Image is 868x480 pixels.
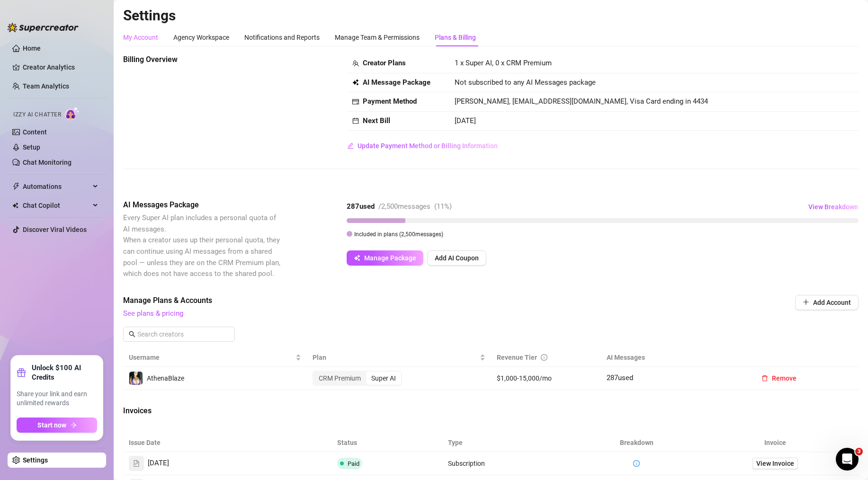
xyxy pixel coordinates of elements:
span: / 2,500 messages [378,202,430,211]
a: Creator Analytics [23,60,98,75]
h2: Settings [123,7,859,25]
span: delete [761,375,768,382]
span: Subscription [448,460,485,467]
a: View Invoice [752,458,798,469]
strong: 287 used [347,202,375,211]
td: $1,000-15,000/mo [491,367,601,390]
span: Revenue Tier [497,354,537,361]
span: View Breakdown [808,203,858,211]
input: Search creators [137,329,222,339]
span: credit-card [352,98,359,105]
th: Type [442,434,581,452]
a: Chat Monitoring [23,159,72,166]
span: Plan [313,352,477,363]
span: info-circle [633,460,640,467]
span: Start now [37,421,66,429]
span: Chat Copilot [23,198,90,213]
a: Content [23,128,47,136]
strong: Unlock $100 AI Credits [32,363,97,382]
span: gift [17,368,26,377]
th: Breakdown [581,434,692,452]
img: AthenaBlaze [129,372,143,385]
span: plus [803,299,809,305]
span: [DATE] [455,116,476,125]
span: edit [347,142,354,149]
span: Manage Plans & Accounts [123,295,731,306]
div: My Account [123,32,158,43]
span: [DATE] [148,458,169,469]
div: Agency Workspace [173,32,229,43]
span: Every Super AI plan includes a personal quota of AI messages. When a creator uses up their person... [123,213,280,278]
span: 3 [855,448,863,455]
span: Username [129,352,294,363]
strong: Creator Plans [363,59,406,67]
span: Paid [348,460,359,467]
strong: AI Message Package [363,78,430,87]
span: Billing Overview [123,54,282,65]
span: thunderbolt [12,183,20,190]
img: logo-BBDzfeDw.svg [8,23,79,32]
span: AI Messages Package [123,199,282,211]
span: file-text [133,460,140,467]
button: Start nowarrow-right [17,418,97,433]
button: Remove [754,371,804,386]
span: ( 11 %) [434,202,452,211]
span: Add Account [813,299,851,306]
span: Invoices [123,405,282,417]
iframe: Intercom live chat [836,448,859,471]
span: team [352,60,359,67]
span: Included in plans ( 2,500 messages) [354,231,443,238]
button: Add Account [795,295,859,310]
img: AI Chatter [65,107,80,120]
span: AthenaBlaze [147,374,184,382]
span: [PERSON_NAME], [EMAIL_ADDRESS][DOMAIN_NAME], Visa Card ending in 4434 [455,97,708,106]
button: Add AI Coupon [427,250,486,266]
span: Not subscribed to any AI Messages package [455,77,596,89]
span: Share your link and earn unlimited rewards [17,390,97,408]
span: Automations [23,179,90,194]
span: Remove [772,374,796,382]
a: See plans & pricing [123,309,183,318]
span: info-circle [541,354,547,361]
div: Manage Team & Permissions [335,32,420,43]
a: Team Analytics [23,82,69,90]
th: Plan [307,348,491,367]
a: Settings [23,456,48,464]
span: View Invoice [756,458,794,469]
div: CRM Premium [313,372,366,385]
th: Status [331,434,442,452]
button: View Breakdown [808,199,859,214]
div: Plans & Billing [435,32,476,43]
strong: Next Bill [363,116,390,125]
a: Discover Viral Videos [23,226,87,233]
span: Update Payment Method or Billing Information [358,142,498,150]
span: 1 x Super AI, 0 x CRM Premium [455,59,552,67]
div: Notifications and Reports [244,32,320,43]
img: Chat Copilot [12,202,18,209]
th: Issue Date [123,434,331,452]
th: Username [123,348,307,367]
span: Izzy AI Chatter [13,110,61,119]
span: Add AI Coupon [435,254,479,262]
th: Invoice [692,434,859,452]
span: Manage Package [364,254,416,262]
div: segmented control [313,371,402,386]
div: Super AI [366,372,401,385]
a: Setup [23,143,40,151]
th: AI Messages [601,348,748,367]
a: Home [23,44,41,52]
strong: Payment Method [363,97,417,106]
span: search [129,331,135,338]
span: arrow-right [70,422,77,428]
span: calendar [352,117,359,124]
span: 287 used [607,373,633,382]
button: Manage Package [347,250,423,266]
button: Update Payment Method or Billing Information [347,138,498,153]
